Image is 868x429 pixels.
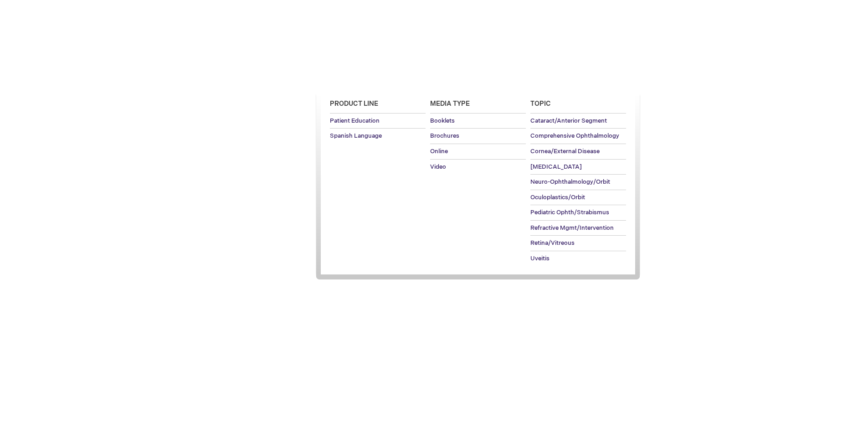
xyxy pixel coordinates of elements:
span: Uveitis [530,255,550,262]
span: Video [430,163,446,171]
span: Patient Education [330,117,380,124]
span: Brochures [430,132,459,140]
span: Refractive Mgmt/Intervention [530,224,614,232]
span: Retina/Vitreous [530,239,575,247]
span: Cataract/Anterior Segment [530,117,607,124]
span: Online [430,148,448,155]
span: Comprehensive Ophthalmology [530,132,619,140]
span: Booklets [430,117,455,124]
span: Topic [530,100,551,108]
span: Neuro-Ophthalmology/Orbit [530,178,610,186]
span: Spanish Language [330,132,382,140]
span: Cornea/External Disease [530,148,600,155]
span: Media Type [430,100,470,108]
span: Product Line [330,100,378,108]
span: Pediatric Ophth/Strabismus [530,209,609,216]
span: Oculoplastics/Orbit [530,194,585,201]
span: [MEDICAL_DATA] [530,163,582,171]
